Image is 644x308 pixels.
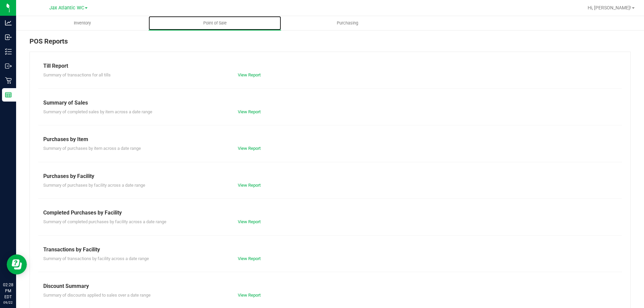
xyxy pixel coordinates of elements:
p: 02:28 PM EDT [3,282,13,300]
a: View Report [238,256,261,261]
a: Inventory [16,16,149,30]
p: 09/22 [3,300,13,305]
a: Purchasing [281,16,414,30]
inline-svg: Inventory [5,48,12,55]
a: View Report [238,219,261,224]
a: View Report [238,109,261,114]
div: Discount Summary [43,282,617,290]
a: View Report [238,183,261,188]
span: Summary of completed sales by item across a date range [43,109,152,114]
span: Purchasing [328,20,367,26]
span: Summary of purchases by item across a date range [43,146,141,151]
span: Summary of purchases by facility across a date range [43,183,145,188]
span: Inventory [65,20,100,26]
div: Summary of Sales [43,99,617,107]
span: Summary of transactions for all tills [43,72,111,77]
a: View Report [238,72,261,77]
span: Summary of completed purchases by facility across a date range [43,219,166,224]
a: View Report [238,293,261,298]
inline-svg: Inbound [5,34,12,41]
iframe: Resource center [7,254,27,274]
a: View Report [238,146,261,151]
div: Till Report [43,62,617,70]
div: Purchases by Facility [43,172,617,180]
a: Point of Sale [149,16,281,30]
span: Jax Atlantic WC [49,5,84,11]
inline-svg: Outbound [5,63,12,69]
span: Point of Sale [194,20,236,26]
inline-svg: Analytics [5,19,12,26]
span: Summary of transactions by facility across a date range [43,256,149,261]
span: Hi, [PERSON_NAME]! [588,5,631,10]
div: Purchases by Item [43,135,617,143]
inline-svg: Reports [5,91,12,98]
inline-svg: Retail [5,77,12,84]
div: Completed Purchases by Facility [43,209,617,217]
div: Transactions by Facility [43,246,617,254]
div: POS Reports [30,36,631,52]
span: Summary of discounts applied to sales over a date range [43,293,151,298]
